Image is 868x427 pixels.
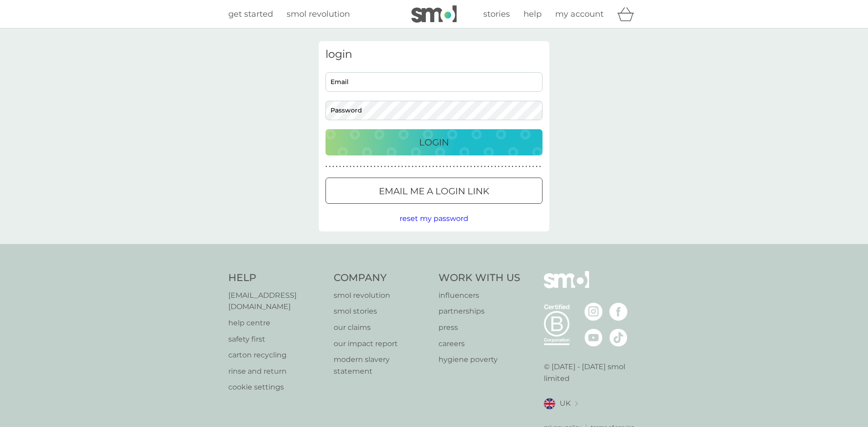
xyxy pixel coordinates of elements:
[439,338,520,350] a: careers
[560,398,571,409] span: UK
[609,303,627,321] img: visit the smol Facebook page
[422,164,424,169] p: ●
[379,184,489,198] p: Email me a login link
[439,271,520,285] h4: Work With Us
[495,164,496,169] p: ●
[400,213,468,225] button: reset my password
[609,328,627,347] img: visit the smol Tiktok page
[287,8,350,21] a: smol revolution
[467,164,469,169] p: ●
[228,9,273,19] span: get started
[346,164,348,169] p: ●
[487,164,489,169] p: ●
[498,164,500,169] p: ●
[357,164,359,169] p: ●
[439,290,520,301] a: influencers
[539,164,541,169] p: ●
[349,164,351,169] p: ●
[436,164,438,169] p: ●
[501,164,503,169] p: ●
[524,9,542,19] span: help
[515,164,517,169] p: ●
[529,164,531,169] p: ●
[325,164,327,169] p: ●
[398,164,400,169] p: ●
[334,271,430,285] h4: Company
[544,398,555,409] img: UK flag
[228,333,325,345] a: safety first
[544,361,640,384] p: © [DATE] - [DATE] smol limited
[463,164,465,169] p: ●
[287,9,350,19] span: smol revolution
[508,164,510,169] p: ●
[353,164,355,169] p: ●
[334,305,430,317] a: smol stories
[228,381,325,393] a: cookie settings
[575,401,578,406] img: select a new location
[555,9,604,19] span: my account
[457,164,458,169] p: ●
[228,366,325,377] a: rinse and return
[450,164,452,169] p: ●
[325,178,542,204] button: Email me a login link
[505,164,507,169] p: ●
[408,164,410,169] p: ●
[367,164,369,169] p: ●
[336,164,338,169] p: ●
[391,164,393,169] p: ●
[405,164,406,169] p: ●
[363,164,365,169] p: ●
[334,322,430,333] a: our claims
[343,164,344,169] p: ●
[415,164,417,169] p: ●
[384,164,386,169] p: ●
[325,48,542,61] h3: login
[477,164,479,169] p: ●
[522,164,524,169] p: ●
[483,8,510,21] a: stories
[334,338,430,350] p: our impact report
[439,322,520,333] a: press
[228,8,273,21] a: get started
[555,8,604,21] a: my account
[519,164,520,169] p: ●
[334,290,430,301] p: smol revolution
[419,135,449,150] p: Login
[439,354,520,366] p: hygiene poverty
[374,164,376,169] p: ●
[401,164,403,169] p: ●
[387,164,389,169] p: ●
[512,164,514,169] p: ●
[332,164,334,169] p: ●
[474,164,476,169] p: ●
[470,164,472,169] p: ●
[481,164,482,169] p: ●
[411,5,457,23] img: smol
[491,164,493,169] p: ●
[228,271,325,285] h4: Help
[228,317,325,329] a: help centre
[419,164,420,169] p: ●
[585,303,603,321] img: visit the smol Instagram page
[536,164,538,169] p: ●
[228,349,325,361] a: carton recycling
[439,305,520,317] a: partnerships
[325,129,542,155] button: Login
[370,164,372,169] p: ●
[460,164,462,169] p: ●
[360,164,362,169] p: ●
[228,290,325,313] a: [EMAIL_ADDRESS][DOMAIN_NAME]
[412,164,414,169] p: ●
[429,164,431,169] p: ●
